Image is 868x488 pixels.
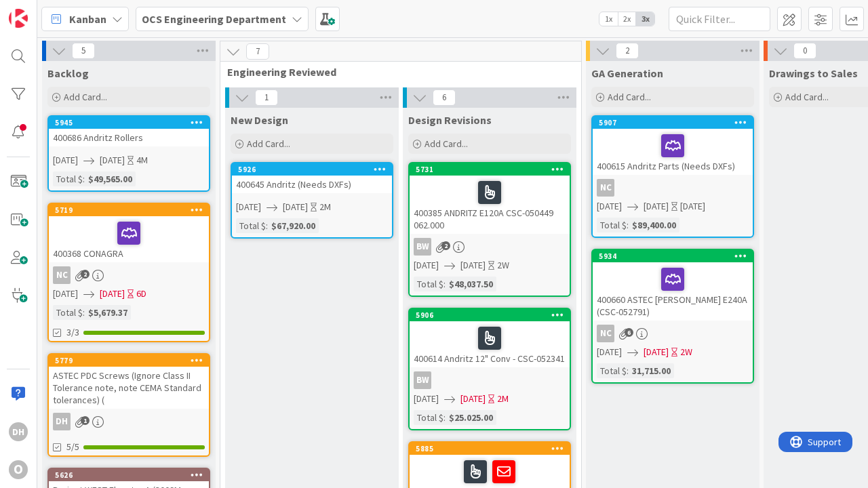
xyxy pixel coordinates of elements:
div: BW [414,238,431,256]
div: 400614 Andritz 12" Conv - CSC-052341 [410,321,570,367]
div: [DATE] [680,199,705,213]
span: Backlog [47,66,89,80]
div: 5907 [593,117,753,129]
div: 5926400645 Andritz (Needs DXFs) [232,163,392,193]
div: $25.025.00 [446,410,496,425]
div: $48,037.50 [446,277,496,291]
span: 5 [72,43,95,59]
div: NC [597,179,614,197]
span: Add Card... [425,138,468,150]
div: 2W [497,258,509,272]
span: : [83,305,85,320]
span: 2 [81,270,90,279]
div: 5906400614 Andritz 12" Conv - CSC-052341 [410,309,570,367]
div: 5779ASTEC PDC Screws (Ignore Class II Tolerance note, note CEMA Standard tolerances) ( [49,354,209,409]
span: [DATE] [414,392,439,406]
span: 3x [636,12,654,26]
div: 5945 [55,118,209,127]
div: DH [9,422,28,441]
span: 1 [255,89,278,106]
span: 7 [246,43,269,60]
div: 5626 [49,469,209,481]
span: [DATE] [644,199,669,213]
span: : [627,363,629,378]
span: 6 [625,328,633,337]
div: Total $ [414,410,443,425]
span: [DATE] [236,200,261,214]
span: 5/5 [66,440,79,454]
span: Add Card... [247,138,290,150]
div: 4M [136,153,148,167]
div: 5719400368 CONAGRA [49,204,209,262]
div: 5779 [55,356,209,365]
span: : [627,218,629,232]
span: [DATE] [283,200,308,214]
div: Total $ [597,363,627,378]
div: 5926 [238,165,392,174]
div: 2M [319,200,331,214]
div: DH [49,413,209,430]
div: BW [410,238,570,256]
span: : [443,410,446,425]
div: 5626 [55,470,209,480]
div: $5,679.37 [85,305,131,320]
div: 5779 [49,354,209,367]
div: Total $ [414,277,443,291]
span: 2 [441,241,450,250]
div: NC [53,266,71,284]
div: 5731400385 ANDRITZ E120A CSC-050449 062.000 [410,163,570,234]
div: 5731 [416,165,570,174]
span: Add Card... [785,91,829,103]
div: 5719 [55,205,209,215]
span: [DATE] [53,153,78,167]
span: 0 [793,43,816,59]
div: 2M [497,392,509,406]
span: 1 [81,416,90,425]
span: : [266,218,268,233]
div: 2W [680,345,692,359]
span: 2 [616,43,639,59]
div: Total $ [597,218,627,232]
div: BW [410,371,570,389]
div: DH [53,413,71,430]
span: Support [29,2,62,18]
div: O [9,460,28,479]
div: 400645 Andritz (Needs DXFs) [232,176,392,193]
div: NC [593,325,753,342]
div: 6D [136,287,146,301]
span: : [443,277,446,291]
span: [DATE] [414,258,439,272]
div: BW [414,371,431,389]
div: 5926 [232,163,392,176]
div: NC [49,266,209,284]
div: Total $ [236,218,266,233]
span: GA Generation [591,66,663,80]
div: NC [593,179,753,197]
span: [DATE] [644,345,669,359]
b: OCS Engineering Department [142,12,286,26]
span: 6 [433,89,456,106]
div: 5945 [49,117,209,129]
div: Total $ [53,171,83,186]
div: 5731 [410,163,570,176]
div: 5934400660 ASTEC [PERSON_NAME] E240A (CSC-052791) [593,250,753,321]
span: New Design [231,113,288,127]
div: 5934 [599,251,753,261]
span: Kanban [69,11,106,27]
div: 5907 [599,118,753,127]
span: Engineering Reviewed [227,65,564,79]
div: 31,715.00 [629,363,674,378]
span: [DATE] [597,345,622,359]
span: 3/3 [66,325,79,340]
div: 400660 ASTEC [PERSON_NAME] E240A (CSC-052791) [593,262,753,321]
div: 5719 [49,204,209,216]
span: Design Revisions [408,113,492,127]
div: 5885 [416,444,570,453]
div: 400615 Andritz Parts (Needs DXFs) [593,129,753,175]
img: Visit kanbanzone.com [9,9,28,28]
div: 5906 [416,310,570,320]
span: Add Card... [64,91,107,103]
div: $89,400.00 [629,218,679,232]
span: [DATE] [53,287,78,301]
span: [DATE] [460,392,486,406]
